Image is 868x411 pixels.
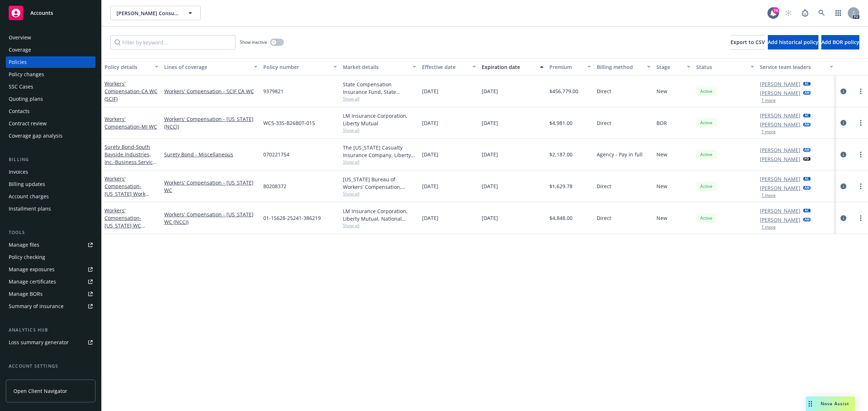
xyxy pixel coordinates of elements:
[798,6,812,20] a: Report a Bug
[6,276,95,287] a: Manage certificates
[768,39,818,46] span: Add historical policy
[6,288,95,300] a: Manage BORs
[9,118,47,129] div: Contract review
[6,300,95,312] a: Summary of insurance
[422,87,438,95] span: [DATE]
[821,401,849,407] span: Nova Assist
[6,251,95,263] a: Policy checking
[6,156,95,163] div: Billing
[482,63,536,71] div: Expiration date
[549,151,573,158] span: $2,187.00
[821,39,859,46] span: Add BOR policy
[105,116,157,130] a: Workers' Compensation
[6,239,95,251] a: Manage files
[240,39,267,45] span: Show inactive
[479,58,546,75] button: Expiration date
[856,118,865,127] a: more
[699,120,714,126] span: Active
[6,130,95,142] a: Coverage gap analysis
[263,182,286,190] span: 80208372
[731,39,765,46] span: Export to CSV
[9,276,56,287] div: Manage certificates
[343,159,417,165] span: Show all
[768,35,818,49] button: Add historical policy
[263,214,321,222] span: 01-15628-25241-386219
[9,32,31,43] div: Overview
[9,105,30,117] div: Contacts
[422,63,468,71] div: Effective date
[839,214,848,222] a: circleInformation
[9,264,55,275] div: Manage exposures
[6,203,95,215] a: Installment plans
[6,229,95,236] div: Tools
[597,87,611,95] span: Direct
[549,63,583,71] div: Premium
[340,58,420,75] button: Market details
[343,112,417,127] div: LM Insurance Corporation, Liberty Mutual
[856,150,865,159] a: more
[9,166,28,178] div: Invoices
[263,119,315,127] span: WC5-33S-B26B0T-015
[696,63,746,71] div: Status
[760,146,800,154] a: [PERSON_NAME]
[549,182,573,190] span: $1,629.78
[105,63,150,71] div: Policy details
[821,35,859,49] button: Add BOR policy
[839,182,848,191] a: circleInformation
[731,35,765,49] button: Export to CSV
[761,98,776,103] button: 1 more
[656,151,667,158] span: New
[549,87,578,95] span: $456,779.00
[839,118,848,127] a: circleInformation
[9,337,69,348] div: Loss summary generator
[110,6,201,20] button: [PERSON_NAME] Consulting Corp
[482,182,498,190] span: [DATE]
[164,211,258,226] a: Workers' Compensation - [US_STATE] WC (NCCI)
[656,119,667,127] span: BOR
[482,214,498,222] span: [DATE]
[760,155,800,163] a: [PERSON_NAME]
[760,184,800,192] a: [PERSON_NAME]
[597,182,611,190] span: Direct
[831,6,846,20] a: Switch app
[419,58,479,75] button: Effective date
[343,222,417,229] span: Show all
[806,397,815,411] div: Drag to move
[699,151,714,158] span: Active
[6,118,95,129] a: Contract review
[699,183,714,190] span: Active
[760,175,800,183] a: [PERSON_NAME]
[9,178,45,190] div: Billing updates
[9,251,45,263] div: Policy checking
[30,10,53,16] span: Accounts
[9,300,64,312] div: Summary of insurance
[6,81,95,92] a: SSC Cases
[806,397,855,411] button: Nova Assist
[656,214,667,222] span: New
[260,58,340,75] button: Policy number
[839,150,848,159] a: circleInformation
[482,87,498,95] span: [DATE]
[594,58,654,75] button: Billing method
[9,288,43,300] div: Manage BORs
[760,216,800,224] a: [PERSON_NAME]
[656,182,667,190] span: New
[343,207,417,222] div: LM Insurance Corporation, Liberty Mutual, National Council on Compensation Insurance (NCCI)
[654,58,693,75] button: Stage
[6,178,95,190] a: Billing updates
[761,193,776,198] button: 1 more
[814,6,829,20] a: Search
[6,32,95,43] a: Overview
[6,105,95,117] a: Contacts
[9,130,63,142] div: Coverage gap analysis
[699,215,714,221] span: Active
[13,387,67,395] span: Open Client Navigator
[856,214,865,222] a: more
[6,264,95,275] a: Manage exposures
[105,207,141,237] a: Workers' Compensation
[263,63,329,71] div: Policy number
[9,56,27,68] div: Policies
[597,63,643,71] div: Billing method
[6,326,95,334] div: Analytics hub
